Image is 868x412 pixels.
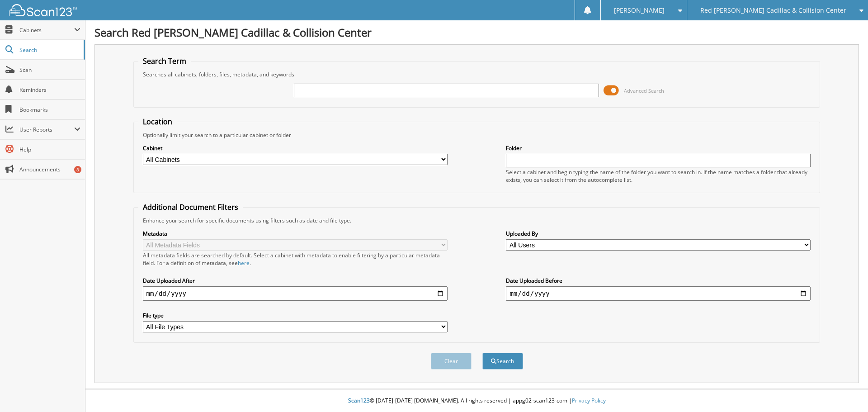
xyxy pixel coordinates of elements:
[143,144,448,152] label: Cabinet
[506,144,811,152] label: Folder
[143,286,448,301] input: start
[94,25,859,40] h1: Search Red [PERSON_NAME] Cadillac & Collision Center
[431,353,472,369] button: Clear
[143,251,448,267] div: All metadata fields are searched by default. Select a cabinet with metadata to enable filtering b...
[19,66,80,74] span: Scan
[482,353,523,369] button: Search
[138,117,177,127] legend: Location
[138,131,816,139] div: Optionally limit your search to a particular cabinet or folder
[74,166,81,173] div: 8
[19,126,74,133] span: User Reports
[138,217,816,224] div: Enhance your search for specific documents using filters such as date and file type.
[506,230,811,237] label: Uploaded By
[506,277,811,284] label: Date Uploaded Before
[700,8,846,13] span: Red [PERSON_NAME] Cadillac & Collision Center
[138,56,191,66] legend: Search Term
[138,71,816,78] div: Searches all cabinets, folders, files, metadata, and keywords
[238,259,250,267] a: here
[572,397,606,404] a: Privacy Policy
[506,168,811,184] div: Select a cabinet and begin typing the name of the folder you want to search in. If the name match...
[138,202,243,212] legend: Additional Document Filters
[19,166,80,173] span: Announcements
[614,8,665,13] span: [PERSON_NAME]
[85,390,868,412] div: © [DATE]-[DATE] [DOMAIN_NAME]. All rights reserved | appg02-scan123-com |
[19,106,80,114] span: Bookmarks
[19,86,80,94] span: Reminders
[9,4,77,16] img: scan123-logo-white.svg
[348,397,370,404] span: Scan123
[143,312,448,319] label: File type
[143,277,448,284] label: Date Uploaded After
[506,286,811,301] input: end
[19,146,80,153] span: Help
[19,46,79,54] span: Search
[143,230,448,237] label: Metadata
[19,26,74,34] span: Cabinets
[624,87,664,94] span: Advanced Search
